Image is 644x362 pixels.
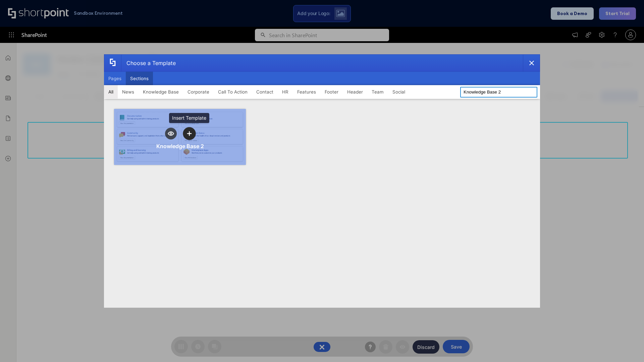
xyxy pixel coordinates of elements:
button: HR [278,85,293,99]
div: Choose a Template [121,55,176,71]
button: Team [367,85,388,99]
button: Call To Action [214,85,252,99]
button: Pages [104,72,126,85]
button: Social [388,85,410,99]
div: template selector [104,54,540,308]
button: Footer [320,85,343,99]
input: Search [460,87,537,98]
button: Knowledge Base [139,85,183,99]
div: Knowledge Base 2 [156,143,204,149]
button: Sections [126,72,153,85]
button: Header [343,85,367,99]
iframe: Chat Widget [610,330,644,362]
button: Corporate [183,85,214,99]
button: All [104,85,118,99]
button: Features [293,85,320,99]
button: News [118,85,139,99]
button: Contact [252,85,278,99]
